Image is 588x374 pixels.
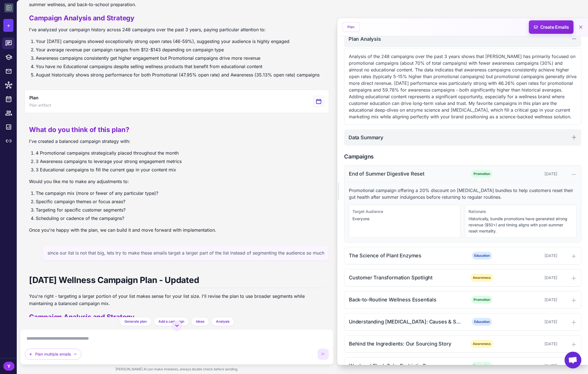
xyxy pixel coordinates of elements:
[36,38,325,45] li: Your [DATE] campaigns showed exceptionally strong open rates (46-59%), suggesting your audience i...
[29,26,325,33] p: I've analyzed your campaign history across 248 campaigns over the past 3 years, paying particular...
[36,149,216,157] li: 4 Promotional campaigns strategically placed throughout the month
[154,317,189,326] button: Add a campaign
[25,349,81,360] button: Plan multiple emails
[349,340,462,347] div: Behind the Ingredients: Our Sourcing Story
[36,198,216,205] li: Specific campaign themes or focus areas?
[471,296,492,304] span: Promotion
[349,362,462,370] div: Weekend Flash Sale: Probiotic Power
[36,71,325,78] li: August historically shows strong performance for both Promotional (47.95% open rate) and Awarenes...
[349,274,462,281] div: Customer Transformation Spotlight
[36,46,325,53] li: Your average revenue per campaign ranges from $12-$143 depending on campaign type
[159,319,184,324] span: Add a campaign
[196,319,204,324] span: Ideas
[29,226,216,234] p: Once you're happy with the plan, we can build it and move forward with implementation.
[349,187,577,200] p: Promotional campaign offering a 20% discount on [MEDICAL_DATA] bundles to help customers reset th...
[36,158,216,165] li: 3 Awareness campaigns to leverage your strong engagement metrics
[120,317,152,326] button: Generate plan
[352,208,457,215] div: Target Audience
[352,216,457,222] p: Everyone
[471,362,492,370] span: Promotion
[3,19,13,32] button: +
[349,318,462,325] div: Understanding [MEDICAL_DATA]: Causes & Solutions
[527,20,576,34] span: Create Emails
[124,319,147,324] span: Generate plan
[471,274,493,282] span: Awareness
[502,253,557,259] div: [DATE]
[502,341,557,347] div: [DATE]
[502,319,557,325] div: [DATE]
[472,318,492,326] span: Education
[29,94,38,101] span: Plan
[349,252,462,259] div: The Science of Plant Enzymes
[502,363,557,369] div: [DATE]
[3,362,15,371] div: Y
[29,178,216,185] p: Would you like me to make any adjustments to:
[29,274,325,288] h1: [DATE] Wellness Campaign Plan - Updated
[25,90,329,113] button: View generated Plan
[29,14,325,23] h2: Campaign Analysis and Strategy
[7,21,10,30] span: +
[36,63,325,70] li: You have no Educational campaigns despite selling wellness products that benefit from educational...
[349,134,383,141] h2: Data Summary
[29,293,325,307] p: You're right - targeting a larger portion of your list makes sense for your list size. I'll revis...
[529,20,573,34] button: Create Emails
[20,365,333,374] div: [PERSON_NAME] AI can make mistakes, always double check before sending.
[349,170,462,178] div: End of Summer Digestive Reset
[211,317,234,326] button: Analysis
[471,170,492,178] span: Promotion
[502,171,557,177] div: [DATE]
[29,102,51,108] span: Plan artifact
[349,296,462,303] div: Back-to-Routine Wellness Essentials
[29,313,325,322] h2: Campaign Analysis and Strategy
[36,206,216,214] li: Targeting for specific customer segments?
[191,317,209,326] button: Ideas
[29,125,216,134] h2: What do you think of this plan?
[565,352,581,368] a: Open chat
[36,166,216,173] li: 3 Educational campaigns to fill the current gap in your content mix
[216,319,229,324] span: Analysis
[469,208,573,215] div: Rationale
[36,190,216,197] li: The campaign mix (more or fewer of any particular type)?
[344,152,581,161] h2: Campaigns
[349,35,381,43] h2: Plan Analysis
[471,340,493,348] span: Awareness
[29,138,216,145] p: I've created a balanced campaign strategy with:
[349,53,577,120] p: Analysis of the 248 campaigns over the past 3 years shows that [PERSON_NAME] has primarily focuse...
[343,23,359,31] button: Plan
[43,245,329,261] div: since our list is not that big, lets try to make these emails target a larger part of the list in...
[469,216,573,234] p: Historically, bundle promotions have generated strong revenue ($50+) and timing aligns with post-...
[502,297,557,303] div: [DATE]
[36,215,216,222] li: Scheduling or cadence of the campaigns?
[36,54,325,62] li: Awareness campaigns consistently get higher engagement but Promotional campaigns drive more revenue
[502,275,557,281] div: [DATE]
[472,252,492,260] span: Education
